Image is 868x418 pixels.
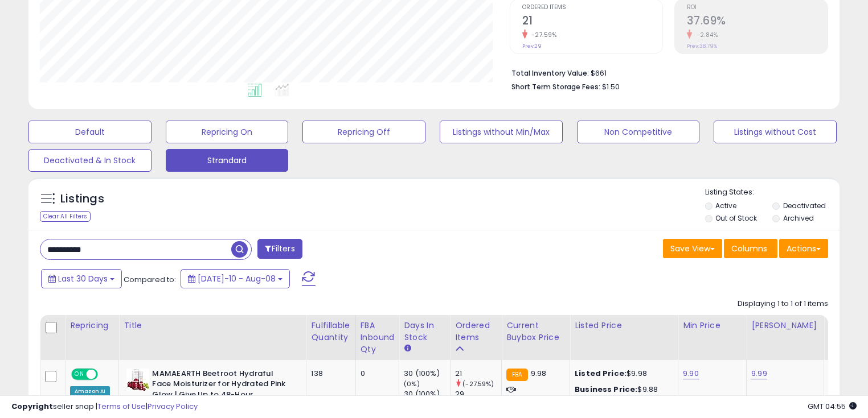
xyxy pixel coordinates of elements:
[575,368,627,379] b: Listed Price:
[311,320,350,343] div: Fulfillable Quantity
[124,320,301,332] div: Title
[455,320,497,343] div: Ordered Items
[72,369,87,379] span: ON
[97,401,146,412] a: Terms of Use
[506,369,527,381] small: FBA
[687,14,828,30] h2: 37.69%
[404,320,445,343] div: Days In Stock
[462,379,494,388] small: (-27.59%)
[715,201,736,210] label: Active
[40,211,91,222] div: Clear All Filters
[808,401,857,412] span: 2025-09-8 04:55 GMT
[511,82,600,92] b: Short Term Storage Fees:
[575,384,669,395] div: $9.88
[257,239,302,259] button: Filters
[731,243,767,254] span: Columns
[577,121,700,143] button: Non Competitive
[715,213,757,223] label: Out of Stock
[663,239,722,258] button: Save View
[361,369,391,379] div: 0
[687,43,717,49] small: Prev: 38.79%
[126,369,149,391] img: 41II+EJUaOL._SL40_.jpg
[166,149,289,172] button: Strandard
[28,121,152,143] button: Default
[148,401,198,412] a: Privacy Policy
[11,402,198,412] div: seller snap | |
[751,320,819,332] div: [PERSON_NAME]
[511,65,820,79] li: $661
[404,343,411,354] small: Days In Stock.
[522,5,663,11] span: Ordered Items
[506,320,565,343] div: Current Buybox Price
[738,299,828,309] div: Displaying 1 to 1 of 1 items
[602,81,620,92] span: $1.50
[724,239,777,258] button: Columns
[692,31,718,39] small: -2.84%
[575,320,673,332] div: Listed Price
[440,121,563,143] button: Listings without Min/Max
[527,31,557,39] small: -27.59%
[779,239,828,258] button: Actions
[575,384,637,395] b: Business Price:
[60,191,104,207] h5: Listings
[124,274,176,285] span: Compared to:
[28,149,152,172] button: Deactivated & In Stock
[783,213,814,223] label: Archived
[705,187,840,198] p: Listing States:
[361,320,395,355] div: FBA inbound Qty
[575,369,669,379] div: $9.98
[683,368,699,379] a: 9.90
[531,368,547,379] span: 9.98
[687,5,828,11] span: ROI
[522,14,663,30] h2: 21
[181,269,290,288] button: [DATE]-10 - Aug-08
[714,121,837,143] button: Listings without Cost
[198,273,276,284] span: [DATE]-10 - Aug-08
[522,43,542,49] small: Prev: 29
[311,369,346,379] div: 138
[783,201,826,210] label: Deactivated
[96,369,114,379] span: OFF
[41,269,122,288] button: Last 30 Days
[683,320,742,332] div: Min Price
[11,401,53,412] strong: Copyright
[58,273,108,284] span: Last 30 Days
[404,379,420,388] small: (0%)
[302,121,425,143] button: Repricing Off
[751,368,767,379] a: 9.99
[455,369,501,379] div: 21
[166,121,289,143] button: Repricing On
[511,68,589,78] b: Total Inventory Value:
[70,320,114,332] div: Repricing
[404,369,450,379] div: 30 (100%)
